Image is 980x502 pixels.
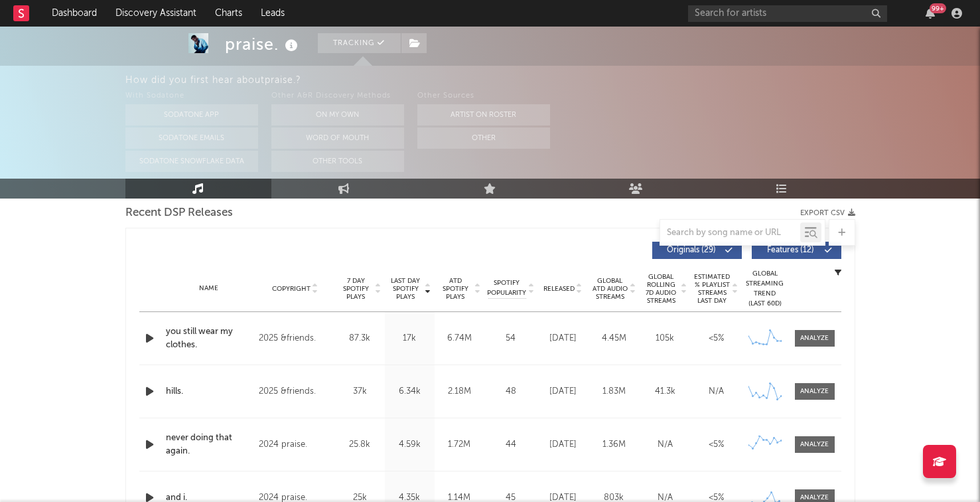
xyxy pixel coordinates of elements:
[745,269,785,309] div: Global Streaming Trend (Last 60D)
[417,127,550,149] button: Other
[388,332,431,345] div: 17k
[388,438,431,452] div: 4.59k
[694,438,738,452] div: <5%
[592,277,628,301] span: Global ATD Audio Streams
[541,438,585,452] div: [DATE]
[643,273,679,305] span: Global Rolling 7D Audio Streams
[930,3,946,13] div: 99 +
[388,277,423,301] span: Last Day Spotify Plays
[388,385,431,398] div: 6.34k
[643,385,687,398] div: 41.3k
[652,242,742,259] button: Originals(29)
[271,88,404,104] div: Other A&R Discovery Methods
[125,127,258,149] button: Sodatone Emails
[259,384,331,400] div: 2025 &friends.
[592,438,636,452] div: 1.36M
[259,437,331,453] div: 2024 praise.
[438,277,473,301] span: ATD Spotify Plays
[661,246,722,254] span: Originals ( 29 )
[643,332,687,345] div: 105k
[643,438,687,452] div: N/A
[259,331,331,347] div: 2025 &friends.
[487,278,526,298] span: Spotify Popularity
[438,438,481,452] div: 1.72M
[592,385,636,398] div: 1.83M
[318,33,401,53] button: Tracking
[694,332,738,345] div: <5%
[271,104,404,126] button: On My Own
[272,285,311,293] span: Copyright
[166,284,253,293] div: Name
[271,151,404,172] button: Other Tools
[694,273,731,305] span: Estimated % Playlist Streams Last Day
[125,151,258,172] button: Sodatone Snowflake Data
[488,385,534,398] div: 48
[752,242,841,259] button: Features(12)
[125,88,258,104] div: With Sodatone
[417,88,550,104] div: Other Sources
[760,246,821,254] span: Features ( 12 )
[688,5,887,22] input: Search for artists
[488,332,534,345] div: 54
[225,33,301,55] div: praise.
[660,228,800,238] input: Search by song name or URL
[438,332,481,345] div: 6.74M
[417,104,550,126] button: Artist on Roster
[541,385,585,398] div: [DATE]
[338,332,382,345] div: 87.3k
[438,385,481,398] div: 2.18M
[338,385,382,398] div: 37k
[926,8,935,19] button: 99+
[166,432,253,458] a: never doing that again.
[166,385,253,398] a: hills.
[592,332,636,345] div: 4.45M
[271,127,404,149] button: Word Of Mouth
[800,209,855,217] button: Export CSV
[166,325,253,351] a: you still wear my clothes.
[338,438,382,452] div: 25.8k
[543,285,575,293] span: Released
[125,104,258,126] button: Sodatone App
[125,205,233,221] span: Recent DSP Releases
[541,332,585,345] div: [DATE]
[694,385,738,398] div: N/A
[488,438,534,452] div: 44
[338,277,374,301] span: 7 Day Spotify Plays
